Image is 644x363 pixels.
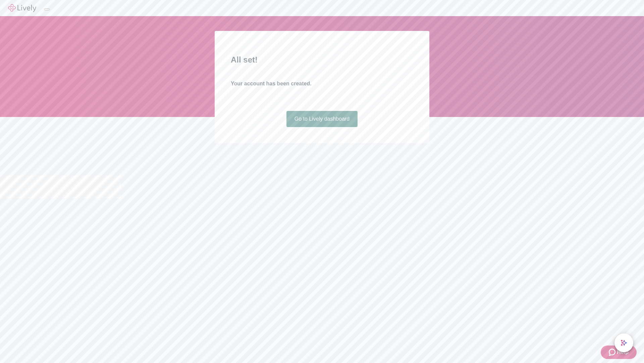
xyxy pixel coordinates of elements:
[44,8,50,10] button: Log out
[609,348,617,356] svg: Zendesk support icon
[286,111,358,127] a: Go to Lively dashboard
[231,80,413,88] h4: Your account has been created.
[8,4,36,12] img: Lively
[621,339,627,346] svg: Lively AI Assistant
[231,54,413,66] h2: All set!
[617,348,629,356] span: Help
[601,346,637,359] button: Zendesk support iconHelp
[614,333,633,352] button: chat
